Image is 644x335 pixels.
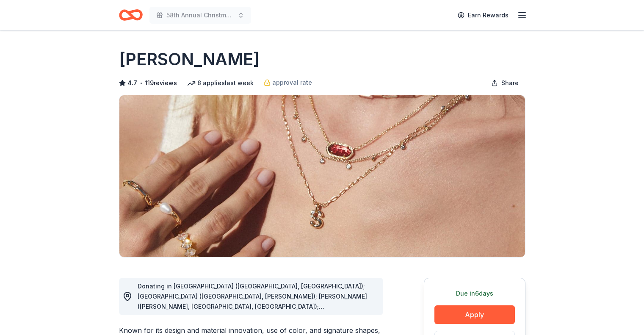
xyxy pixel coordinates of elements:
button: Share [484,75,525,91]
button: 119reviews [145,78,177,88]
button: 58th Annual Christmas tree Brunch [149,7,251,24]
span: 58th Annual Christmas tree Brunch [166,10,234,20]
span: 4.7 [127,78,137,88]
a: Earn Rewards [453,8,514,23]
div: 8 applies last week [187,78,254,88]
div: Due in 6 days [434,288,515,299]
span: approval rate [272,78,312,88]
button: Apply [434,305,515,324]
a: Home [119,5,143,25]
span: Share [501,78,519,88]
img: Image for Kendra Scott [119,95,525,257]
a: approval rate [264,78,312,88]
h1: [PERSON_NAME] [119,47,260,71]
span: • [139,80,142,86]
